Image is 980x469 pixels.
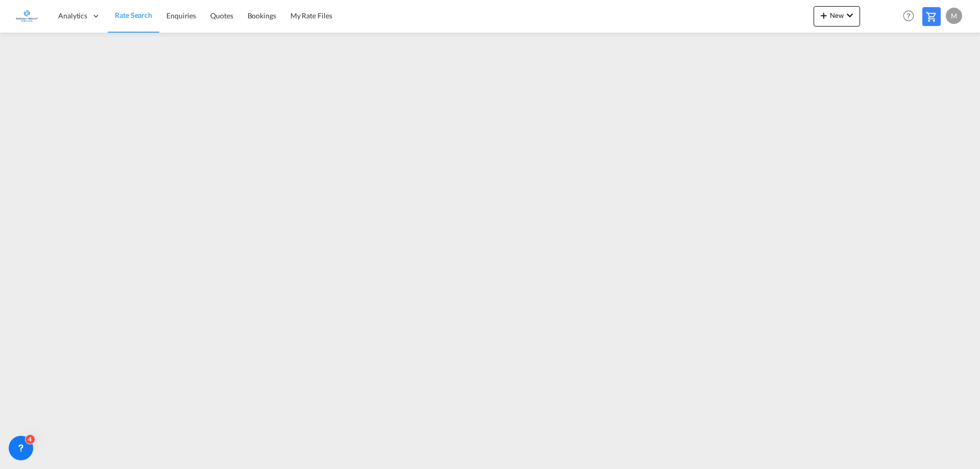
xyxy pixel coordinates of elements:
button: icon-plus 400-fgNewicon-chevron-down [814,6,860,27]
span: Rate Search [115,11,152,19]
div: M [946,8,962,24]
span: Quotes [210,11,233,20]
md-icon: icon-chevron-down [844,9,856,21]
span: Analytics [58,11,87,21]
div: Help [900,7,922,26]
span: My Rate Files [290,11,332,20]
img: 6a2c35f0b7c411ef99d84d375d6e7407.jpg [15,5,38,28]
span: Enquiries [166,11,196,20]
md-icon: icon-plus 400-fg [818,9,830,21]
span: Bookings [248,11,276,20]
span: Help [900,7,917,24]
span: New [818,11,856,19]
